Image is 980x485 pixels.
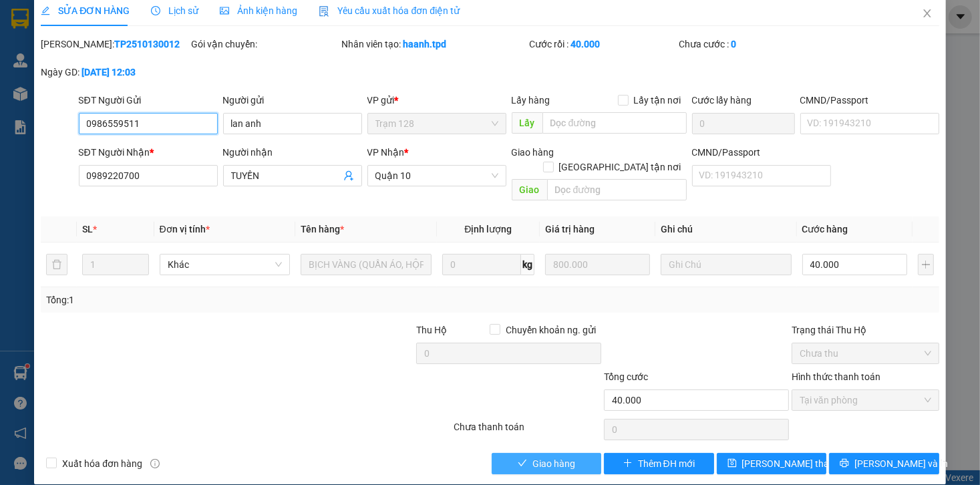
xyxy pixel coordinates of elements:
[464,224,512,234] span: Định lượng
[11,62,118,94] div: 084195000007- [PERSON_NAME]
[220,5,297,16] span: Ảnh kiện hàng
[545,224,595,234] span: Giá trị hàng
[41,6,50,15] span: edit
[79,145,218,160] div: SĐT Người Nhận
[319,5,460,16] span: Yêu cầu xuất hóa đơn điện tử
[127,11,210,43] div: Trạm 128
[512,95,550,106] span: Lấy hàng
[41,37,188,51] div: [PERSON_NAME]:
[800,343,931,363] span: Chưa thu
[82,224,93,234] span: SL
[343,170,354,181] span: user-add
[800,390,931,410] span: Tại văn phòng
[655,216,797,242] th: Ghi chú
[452,420,603,443] div: Chưa thanh toán
[532,456,575,471] span: Giao hàng
[11,11,118,27] div: Quận 10
[727,458,737,469] span: save
[160,224,210,234] span: Đơn vị tính
[191,37,339,51] div: Gói vận chuyển:
[151,6,160,15] span: clock-circle
[301,254,432,275] input: VD: Bàn, Ghế
[223,93,362,108] div: Người gửi
[11,27,118,43] div: NHƯ
[46,254,67,275] button: delete
[367,93,506,108] div: VP gửi
[717,453,827,474] button: save[PERSON_NAME] thay đổi
[512,112,542,134] span: Lấy
[692,113,795,134] input: Cước lấy hàng
[151,5,198,16] span: Lịch sử
[46,293,379,307] div: Tổng: 1
[792,323,939,337] div: Trạng thái Thu Hộ
[529,37,677,51] div: Cước rồi :
[367,147,405,158] span: VP Nhận
[840,458,849,469] span: printer
[802,224,848,234] span: Cước hàng
[918,254,934,275] button: plus
[41,5,130,16] span: SỬA ĐƠN HÀNG
[127,43,210,59] div: vỹ
[11,13,32,27] span: Gửi:
[922,8,933,19] span: close
[829,453,939,474] button: printer[PERSON_NAME] và In
[223,145,362,160] div: Người nhận
[150,459,160,468] span: info-circle
[792,371,880,382] label: Hình thức thanh toán
[512,147,554,158] span: Giao hàng
[629,93,687,108] span: Lấy tận nơi
[168,255,283,275] span: Khác
[319,6,329,17] img: icon
[661,254,792,275] input: Ghi Chú
[341,37,526,51] div: Nhân viên tạo:
[375,114,498,134] span: Trạm 128
[416,325,447,335] span: Thu Hộ
[731,39,736,49] b: 0
[220,6,229,15] span: picture
[742,456,849,471] span: [PERSON_NAME] thay đổi
[79,93,218,108] div: SĐT Người Gửi
[41,65,188,79] div: Ngày GD:
[800,93,939,108] div: CMND/Passport
[500,323,601,337] span: Chuyển khoản ng. gửi
[375,166,498,186] span: Quận 10
[403,39,446,49] b: haanh.tpd
[692,95,752,106] label: Cước lấy hàng
[127,13,159,27] span: Nhận:
[542,112,687,134] input: Dọc đường
[114,39,180,49] b: TP2510130012
[554,160,687,174] span: [GEOGRAPHIC_DATA] tận nơi
[692,145,831,160] div: CMND/Passport
[604,371,648,382] span: Tổng cước
[854,456,948,471] span: [PERSON_NAME] và In
[623,458,633,469] span: plus
[570,39,600,49] b: 40.000
[512,179,547,200] span: Giao
[604,453,714,474] button: plusThêm ĐH mới
[57,456,148,471] span: Xuất hóa đơn hàng
[81,67,136,77] b: [DATE] 12:03
[638,456,695,471] span: Thêm ĐH mới
[301,224,344,234] span: Tên hàng
[547,179,687,200] input: Dọc đường
[679,37,826,51] div: Chưa cước :
[521,254,534,275] span: kg
[545,254,650,275] input: 0
[492,453,602,474] button: checkGiao hàng
[518,458,527,469] span: check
